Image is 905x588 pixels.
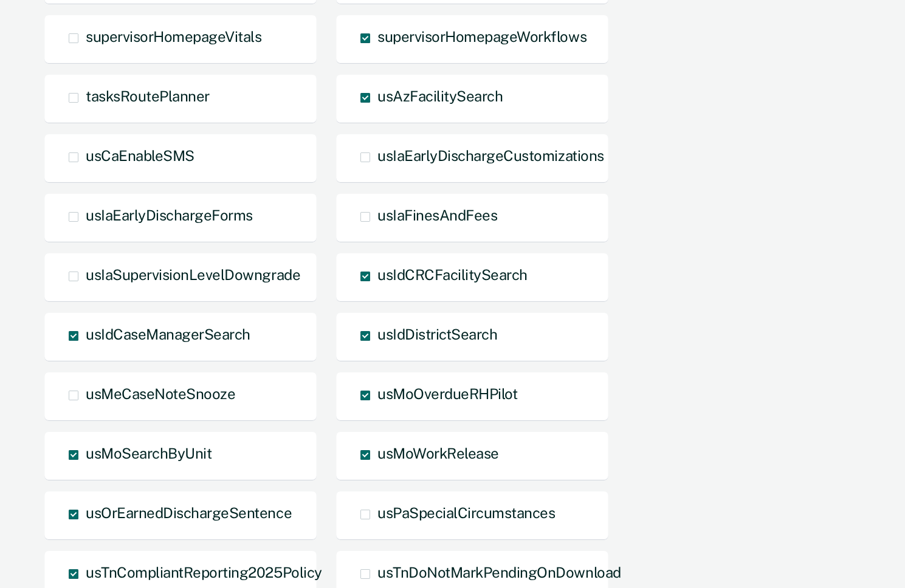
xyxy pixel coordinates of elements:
[86,266,300,283] span: usIaSupervisionLevelDowngrade
[86,385,235,402] span: usMeCaseNoteSnooze
[377,385,517,402] span: usMoOverdueRHPilot
[377,504,555,521] span: usPaSpecialCircumstances
[377,564,621,581] span: usTnDoNotMarkPendingOnDownload
[86,207,253,224] span: usIaEarlyDischargeForms
[86,504,292,521] span: usOrEarnedDischargeSentence
[377,87,503,104] span: usAzFacilitySearch
[377,445,499,462] span: usMoWorkRelease
[377,266,528,283] span: usIdCRCFacilitySearch
[86,87,210,104] span: tasksRoutePlanner
[86,445,212,462] span: usMoSearchByUnit
[377,207,497,224] span: usIaFinesAndFees
[86,147,194,164] span: usCaEnableSMS
[377,28,587,45] span: supervisorHomepageWorkflows
[86,28,261,45] span: supervisorHomepageVitals
[86,564,322,581] span: usTnCompliantReporting2025Policy
[377,147,604,164] span: usIaEarlyDischargeCustomizations
[377,326,497,343] span: usIdDistrictSearch
[86,326,250,343] span: usIdCaseManagerSearch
